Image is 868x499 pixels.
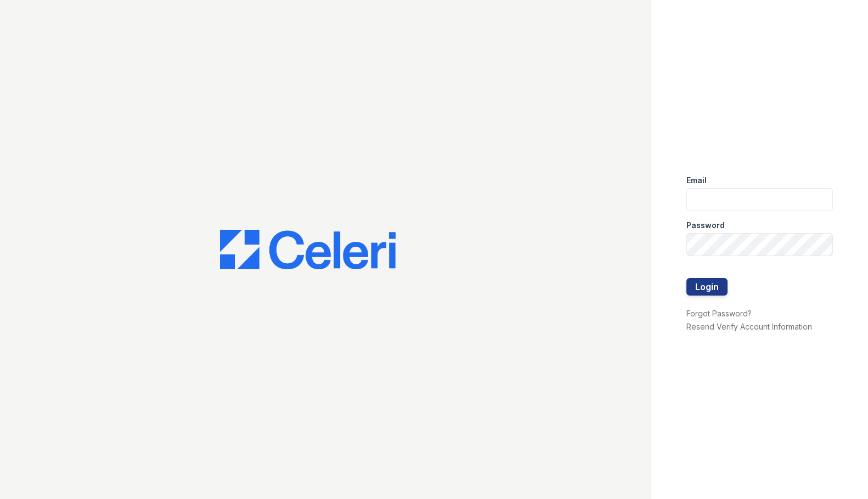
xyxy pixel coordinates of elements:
label: Password [686,220,725,231]
a: Forgot Password? [686,309,752,318]
button: Login [686,278,728,296]
label: Email [686,175,707,186]
img: CE_Logo_Blue-a8612792a0a2168367f1c8372b55b34899dd931a85d93a1a3d3e32e68fde9ad4.png [220,230,396,269]
a: Resend Verify Account Information [686,322,812,331]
